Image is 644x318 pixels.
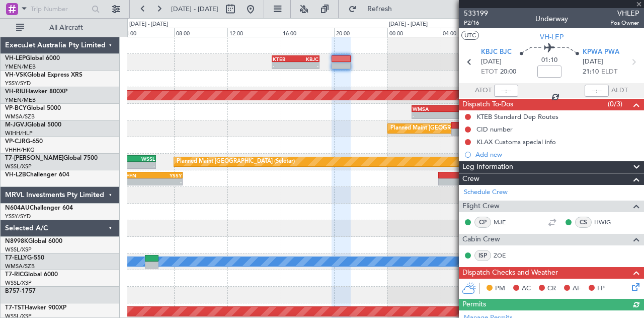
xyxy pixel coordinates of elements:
[5,105,61,111] a: VP-BCYGlobal 5000
[11,20,109,36] button: All Aircraft
[474,217,491,228] div: CP
[122,179,152,185] div: -
[130,156,155,162] div: WSSL
[5,55,26,61] span: VH-LEP
[597,284,605,294] span: FP
[5,72,83,78] a: VH-VSKGlobal Express XRS
[5,122,61,128] a: M-JGVJGlobal 5000
[610,19,639,27] span: Pos Owner
[174,28,227,37] div: 08:00
[5,96,36,104] a: YMEN/MEB
[475,86,492,96] span: ATOT
[5,55,60,61] a: VH-LEPGlobal 6000
[5,172,69,178] a: VH-L2BChallenger 604
[494,218,516,227] a: MJE
[121,28,174,37] div: 04:00
[481,47,512,57] span: KBJC BJC
[5,255,44,261] a: T7-ELLYG-550
[390,121,509,136] div: Planned Maint [GEOGRAPHIC_DATA] (Seletar)
[5,213,31,220] a: YSSY/SYD
[462,161,513,173] span: Leg Information
[500,67,516,77] span: 20:00
[5,238,28,244] span: N8998K
[601,67,617,77] span: ELDT
[583,47,619,57] span: KPWA PWA
[5,288,25,294] span: B757-1
[5,89,67,95] a: VH-RIUHawker 800XP
[130,162,155,168] div: -
[474,250,491,261] div: ISP
[535,14,568,24] div: Underway
[5,63,36,71] a: YMEN/MEB
[5,205,30,211] span: N604AU
[5,255,27,261] span: T7-ELLY
[171,5,218,14] span: [DATE] - [DATE]
[5,155,98,161] a: T7-[PERSON_NAME]Global 7500
[5,89,26,95] span: VH-RIU
[122,172,152,178] div: NFFN
[413,112,462,118] div: -
[5,305,66,311] a: T7-TSTHawker 900XP
[5,288,36,294] a: B757-1757
[5,246,32,253] a: WSSL/XSP
[475,150,639,159] div: Add new
[281,28,334,37] div: 16:00
[273,56,296,62] div: KTEB
[476,112,558,121] div: KTEB Standard Dep Routes
[481,57,502,67] span: [DATE]
[5,272,24,278] span: T7-RIC
[26,24,106,31] span: All Aircraft
[462,267,558,279] span: Dispatch Checks and Weather
[464,19,488,27] span: P2/16
[495,284,505,294] span: PM
[464,8,488,19] span: 533199
[413,106,462,112] div: WMSA
[583,67,599,77] span: 21:10
[462,173,479,185] span: Crew
[359,6,401,13] span: Refresh
[494,251,516,260] a: ZOE
[441,28,494,37] div: 04:00
[5,163,32,170] a: WSSL/XSP
[5,279,32,287] a: WSSL/XSP
[5,305,25,311] span: T7-TST
[295,62,318,69] div: -
[476,138,556,146] div: KLAX Customs special info
[389,20,428,29] div: [DATE] - [DATE]
[5,105,27,111] span: VP-BCY
[5,272,58,278] a: T7-RICGlobal 6000
[608,99,622,109] span: (0/3)
[177,154,295,169] div: Planned Maint [GEOGRAPHIC_DATA] (Seletar)
[461,31,479,40] button: UTC
[462,201,500,212] span: Flight Crew
[481,67,498,77] span: ETOT
[5,205,73,211] a: N604AUChallenger 604
[540,32,563,42] span: VH-LEP
[5,122,27,128] span: M-JGVJ
[227,28,281,37] div: 12:00
[462,99,513,110] span: Dispatch To-Dos
[31,2,89,17] input: Trip Number
[129,20,168,29] div: [DATE] - [DATE]
[594,218,617,227] a: HWIG
[273,62,296,69] div: -
[5,263,35,270] a: WMSA/SZB
[152,172,182,178] div: YSSY
[462,234,500,245] span: Cabin Crew
[5,155,63,161] span: T7-[PERSON_NAME]
[610,8,639,19] span: VHLEP
[573,284,581,294] span: AF
[5,172,26,178] span: VH-L2B
[464,187,508,198] a: Schedule Crew
[611,86,628,96] span: ALDT
[575,217,592,228] div: CS
[476,125,513,134] div: CID number
[547,284,556,294] span: CR
[5,113,35,120] a: WMSA/SZB
[5,130,33,137] a: WIHH/HLP
[344,1,404,17] button: Refresh
[522,284,531,294] span: AC
[5,146,35,154] a: VHHH/HKG
[5,72,27,78] span: VH-VSK
[334,28,387,37] div: 20:00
